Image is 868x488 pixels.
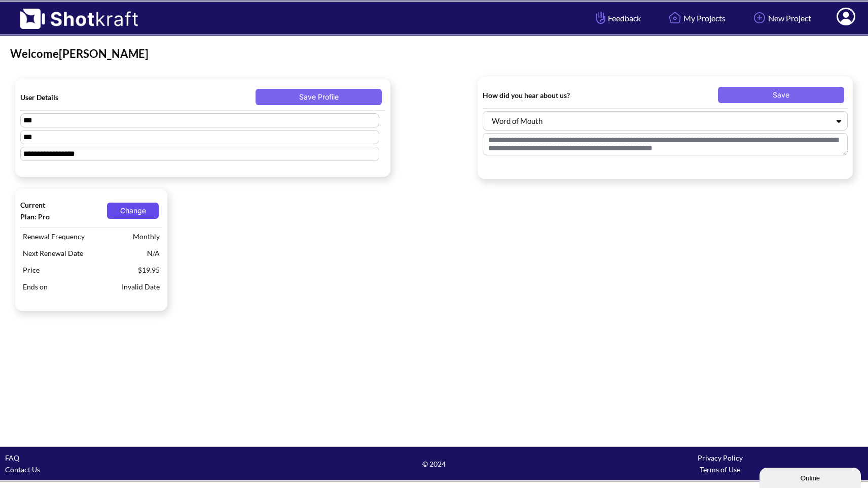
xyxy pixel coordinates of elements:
span: Ends on [20,278,119,295]
span: Current Plan: Pro [20,199,62,222]
span: Price [20,262,135,278]
span: Next Renewal Date [20,245,144,262]
span: Invalid Date [119,278,162,295]
span: N/A [144,245,162,262]
button: Save [718,87,844,103]
div: Privacy Policy [577,452,863,464]
div: Terms of Use [577,464,863,475]
span: How did you hear about us? [483,89,599,101]
img: Add Icon [751,9,768,26]
button: Save Profile [256,89,382,105]
span: Monthly [130,228,162,245]
img: Hand Icon [594,9,608,26]
span: $19.95 [135,262,162,278]
a: Contact Us [5,465,40,474]
a: My Projects [659,5,733,31]
div: Welcome [PERSON_NAME] [10,46,858,61]
iframe: chat widget [759,466,863,488]
a: FAQ [5,453,19,462]
span: Feedback [594,12,641,24]
button: Change [107,203,159,219]
span: Renewal Frequency [20,228,130,245]
span: User Details [20,91,136,103]
span: © 2024 [291,458,577,470]
img: Home Icon [666,9,683,26]
a: New Project [743,5,819,31]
